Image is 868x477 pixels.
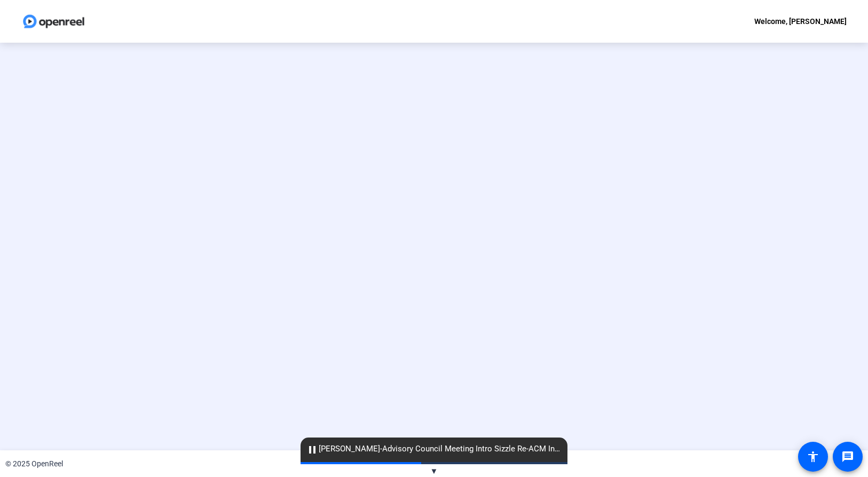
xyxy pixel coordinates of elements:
[306,443,319,456] mat-icon: pause
[5,458,63,470] div: © 2025 OpenReel
[301,443,567,456] span: [PERSON_NAME]-Advisory Council Meeting Intro Sizzle Re-ACM Intro Sizzle Reel Video for CG Associa...
[841,450,854,463] mat-icon: message
[754,15,847,28] div: Welcome, [PERSON_NAME]
[807,450,819,463] mat-icon: accessibility
[21,11,86,32] img: OpenReel logo
[430,466,438,476] span: ▼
